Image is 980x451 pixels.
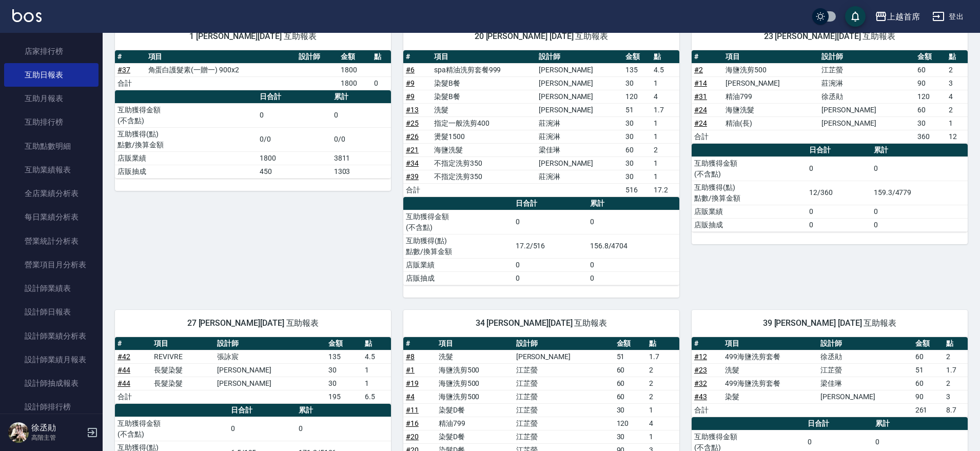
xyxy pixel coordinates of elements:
[536,116,623,130] td: 莊涴淋
[296,50,338,64] th: 設計師
[362,377,391,390] td: 1
[946,130,968,143] td: 12
[432,90,536,103] td: 染髮B餐
[536,50,623,64] th: 設計師
[514,377,614,390] td: 江芷螢
[406,146,419,154] a: #21
[432,103,536,116] td: 洗髮
[31,433,84,442] p: 高階主管
[4,182,99,205] a: 全店業績分析表
[723,103,819,116] td: 海鹽洗髮
[406,66,415,74] a: #6
[432,143,536,156] td: 海鹽洗髮
[371,76,391,90] td: 0
[514,390,614,403] td: 江芷螢
[146,63,297,76] td: 角蛋白護髮素(一贈一) 900x2
[228,417,296,441] td: 0
[651,130,679,143] td: 1
[432,156,536,170] td: 不指定洗剪350
[432,130,536,143] td: 燙髮1500
[944,350,968,363] td: 2
[871,218,968,231] td: 0
[807,205,871,218] td: 0
[31,423,84,433] h5: 徐丞勛
[362,390,391,403] td: 6.5
[151,337,214,350] th: 項目
[406,159,419,167] a: #34
[115,337,391,404] table: a dense table
[406,366,415,374] a: #1
[115,103,257,127] td: 互助獲得金額 (不含點)
[646,337,679,350] th: 點
[946,116,968,130] td: 1
[127,31,379,42] span: 1 [PERSON_NAME][DATE] 互助報表
[614,350,647,363] td: 51
[331,103,391,127] td: 0
[614,390,647,403] td: 60
[326,390,362,403] td: 195
[873,417,968,430] th: 累計
[151,363,214,377] td: 長髮染髮
[117,66,130,74] a: #37
[146,50,297,64] th: 項目
[623,76,651,90] td: 30
[819,50,915,64] th: 設計師
[692,403,722,417] td: 合計
[513,258,587,271] td: 0
[338,63,372,76] td: 1800
[614,417,647,430] td: 120
[514,430,614,443] td: 江芷螢
[913,363,944,377] td: 51
[913,377,944,390] td: 60
[513,271,587,285] td: 0
[115,417,228,441] td: 互助獲得金額 (不含點)
[818,337,912,350] th: 設計師
[944,337,968,350] th: 點
[536,143,623,156] td: 梁佳琳
[623,170,651,183] td: 30
[403,210,513,234] td: 互助獲得金額 (不含點)
[257,127,331,151] td: 0/0
[692,337,968,417] table: a dense table
[406,352,415,361] a: #8
[871,6,924,27] button: 上越首席
[692,156,807,181] td: 互助獲得金額 (不含點)
[403,271,513,285] td: 店販抽成
[536,156,623,170] td: [PERSON_NAME]
[651,143,679,156] td: 2
[403,337,436,350] th: #
[722,377,818,390] td: 499海鹽洗剪套餐
[432,76,536,90] td: 染髮B餐
[406,119,419,127] a: #25
[416,318,667,328] span: 34 [PERSON_NAME][DATE] 互助報表
[915,63,946,76] td: 60
[4,300,99,324] a: 設計師日報表
[704,31,955,42] span: 23 [PERSON_NAME][DATE] 互助報表
[946,76,968,90] td: 3
[115,127,257,151] td: 互助獲得(點) 點數/換算金額
[432,116,536,130] td: 指定一般洗剪400
[403,50,679,197] table: a dense table
[692,50,968,144] table: a dense table
[651,183,679,197] td: 17.2
[646,403,679,417] td: 1
[651,76,679,90] td: 1
[694,79,707,87] a: #14
[436,403,514,417] td: 染髮D餐
[944,377,968,390] td: 2
[614,430,647,443] td: 30
[436,430,514,443] td: 染髮D餐
[946,63,968,76] td: 2
[694,352,707,361] a: #12
[651,116,679,130] td: 1
[946,50,968,64] th: 點
[694,119,707,127] a: #24
[214,350,326,363] td: 張詠宸
[723,76,819,90] td: [PERSON_NAME]
[587,258,679,271] td: 0
[704,318,955,328] span: 39 [PERSON_NAME] [DATE] 互助報表
[436,390,514,403] td: 海鹽洗剪500
[117,366,130,374] a: #44
[818,390,912,403] td: [PERSON_NAME]
[587,271,679,285] td: 0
